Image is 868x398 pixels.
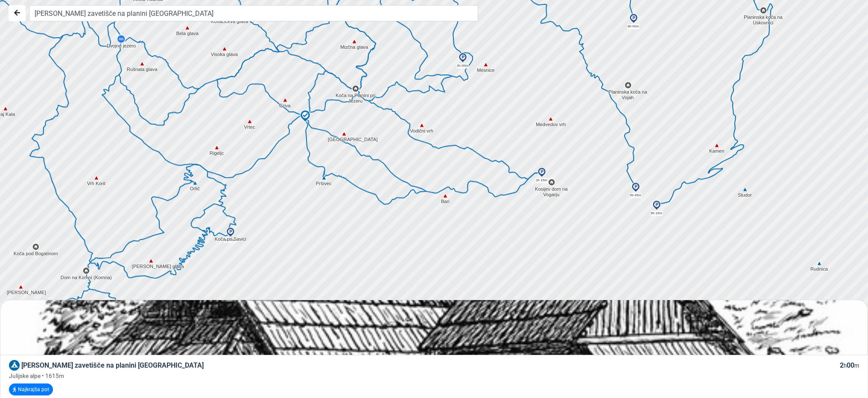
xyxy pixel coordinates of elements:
[854,363,859,369] small: m
[9,371,859,380] div: Julijske alpe • 1615m
[840,361,859,369] span: 2 00
[844,363,847,369] small: h
[29,5,478,21] input: Iskanje...
[21,361,204,369] span: [PERSON_NAME] zavetišče na planini [GEOGRAPHIC_DATA]
[9,5,26,21] button: Nazaj
[9,383,53,395] button: Najkrajša pot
